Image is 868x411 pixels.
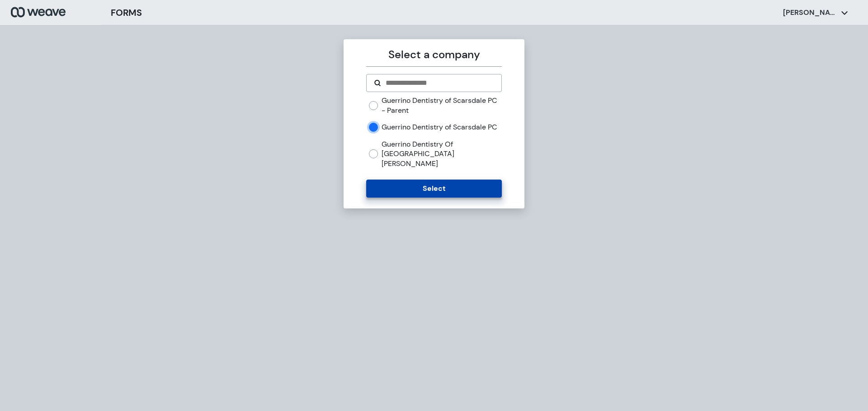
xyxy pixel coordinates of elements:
h3: FORMS [111,6,142,19]
p: Select a company [366,46,501,63]
button: Select [366,180,501,198]
p: [PERSON_NAME] [783,8,837,18]
input: Search [385,78,494,88]
label: Guerrino Dentistry of Scarsdale PC [382,122,497,132]
label: Guerrino Dentistry Of [GEOGRAPHIC_DATA][PERSON_NAME] [382,139,501,169]
label: Guerrino Dentistry of Scarsdale PC - Parent [382,96,501,115]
